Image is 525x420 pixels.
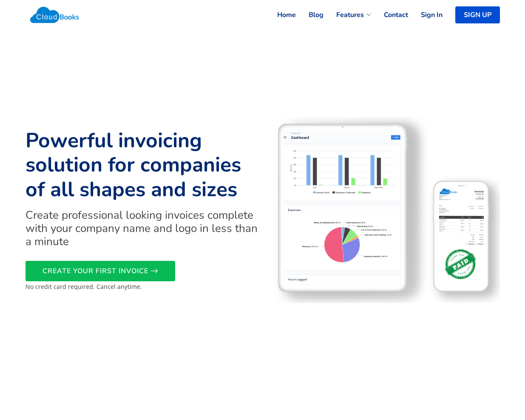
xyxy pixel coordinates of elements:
[296,6,324,24] a: Blog
[26,2,84,28] img: Cloudbooks Logo
[324,6,371,24] a: Features
[26,209,258,249] h2: Create professional looking invoices complete with your company name and logo in less than a minute
[455,6,500,23] a: SIGN UP
[336,10,364,20] span: Features
[408,6,443,24] a: Sign In
[264,6,296,24] a: Home
[26,261,175,281] a: CREATE YOUR FIRST INVOICE
[26,283,142,291] small: No credit card required. Cancel anytime.
[26,129,258,202] h1: Powerful invoicing solution for companies of all shapes and sizes
[371,6,408,24] a: Contact
[268,117,500,303] img: Create professional Invoices, log expenses and send estimates online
